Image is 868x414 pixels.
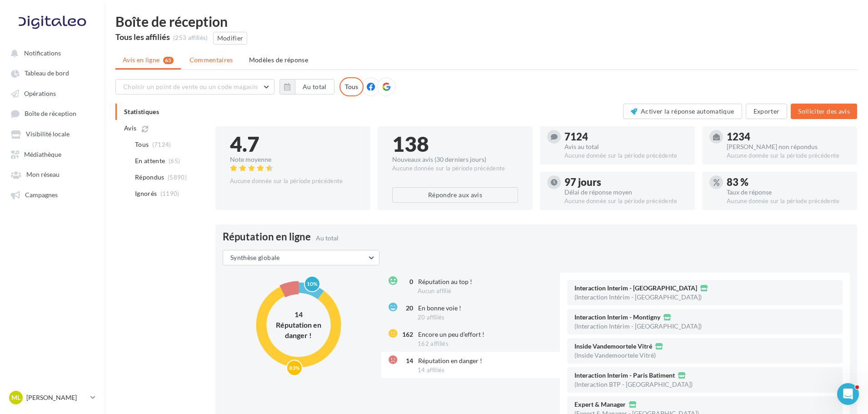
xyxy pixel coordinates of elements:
[230,177,356,185] div: Aucune donnée sur la période précédente
[25,70,69,77] span: Tableau de bord
[230,254,280,261] span: Synthèse globale
[160,190,180,197] span: (1190)
[418,314,445,321] span: 20 affiliés
[230,134,356,155] div: 4.7
[402,356,413,365] div: 14
[564,144,688,150] div: Avis au total
[623,104,742,119] button: Activer la réponse automatique
[230,156,356,163] div: Note moyenne
[135,189,157,198] span: Ignorés
[223,232,311,242] span: Réputation en ligne
[564,152,688,160] div: Aucune donnée sur la période précédente
[727,144,850,150] div: [PERSON_NAME] non répondus
[837,383,859,405] iframe: Intercom live chat
[339,77,364,96] div: Tous
[564,197,688,205] div: Aucune donnée sur la période précédente
[574,285,697,291] span: Interaction Interim - [GEOGRAPHIC_DATA]
[213,32,248,45] button: Modifier
[173,34,208,42] div: (253 affiliés)
[5,166,99,182] a: Mon réseau
[25,191,58,199] span: Campagnes
[7,389,97,406] a: ML [PERSON_NAME]
[402,277,413,286] div: 0
[295,79,334,95] button: Au total
[418,287,451,294] span: Aucun affilié
[115,79,274,95] button: Choisir un point de vente ou un code magasin
[392,134,518,155] div: 138
[279,79,334,95] button: Au total
[289,364,299,371] text: 83%
[791,104,857,119] button: Solliciter des avis
[316,234,339,242] span: Au total
[564,177,688,187] div: 97 jours
[418,340,449,347] span: 162 affiliés
[168,174,187,181] span: (5890)
[249,56,308,64] span: Modèles de réponse
[727,132,850,142] div: 1234
[5,125,99,142] a: Visibilité locale
[152,141,171,148] span: (7124)
[574,323,702,329] div: (Interaction Intérim - [GEOGRAPHIC_DATA])
[746,104,788,119] button: Exporter
[392,187,518,203] button: Répondre aux avis
[727,177,850,187] div: 83 %
[574,343,652,349] span: Inside Vandemoortele Vitré
[5,105,99,122] a: Boîte de réception
[392,156,518,163] div: Nouveaux avis (30 derniers jours)
[26,130,70,138] span: Visibilité locale
[24,150,61,158] span: Médiathèque
[564,132,688,142] div: 7124
[564,189,688,195] div: Délai de réponse moyen
[306,280,317,287] text: 10%
[574,401,626,408] span: Expert & Manager
[574,381,693,388] div: (Interaction BTP - [GEOGRAPHIC_DATA])
[418,330,484,338] span: Encore un peu d’effort !
[223,250,379,265] button: Synthèse globale
[26,393,87,402] p: [PERSON_NAME]
[135,173,165,182] span: Répondus
[727,189,850,195] div: Taux de réponse
[5,85,99,101] a: Opérations
[418,278,472,285] span: Réputation au top !
[24,49,61,57] span: Notifications
[5,45,95,61] button: Notifications
[402,330,413,339] div: 162
[5,186,99,203] a: Campagnes
[115,15,857,28] div: Boîte de réception
[115,33,170,41] div: Tous les affiliés
[135,140,149,149] span: Tous
[5,65,99,81] a: Tableau de bord
[574,372,675,379] span: Interaction Interim - Paris Batiment
[574,352,656,359] div: (Inside Vandemoortele Vitré)
[5,146,99,162] a: Médiathèque
[574,294,702,300] div: (Interaction Intérim - [GEOGRAPHIC_DATA])
[190,56,233,64] span: Commentaires
[402,304,413,313] div: 20
[169,157,180,165] span: (65)
[392,165,518,173] div: Aucune donnée sur la période précédente
[124,124,136,133] span: Avis
[418,304,461,312] span: En bonne voie !
[271,309,326,320] div: 14
[135,156,165,165] span: En attente
[26,171,60,179] span: Mon réseau
[418,357,482,364] span: Réputation en danger !
[727,197,850,205] div: Aucune donnée sur la période précédente
[11,393,20,402] span: ML
[418,366,445,374] span: 14 affiliés
[25,110,76,118] span: Boîte de réception
[574,314,660,320] span: Interaction Interim - Montigny
[123,83,258,90] span: Choisir un point de vente ou un code magasin
[271,319,326,340] div: Réputation en danger !
[727,152,850,160] div: Aucune donnée sur la période précédente
[24,90,56,97] span: Opérations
